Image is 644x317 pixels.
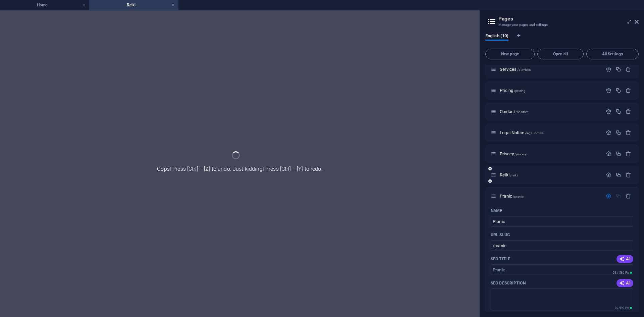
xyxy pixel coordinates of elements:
div: Contact/contact [498,109,602,114]
div: Remove [626,130,631,136]
div: Remove [626,151,631,157]
span: Pricing [500,88,526,93]
label: The page title in search results and browser tabs [491,256,510,262]
div: Settings [606,66,611,72]
div: Settings [606,109,611,114]
h4: Reiki [89,1,178,9]
span: 0 / 990 Px [615,306,629,310]
span: English (10) [485,32,508,41]
div: Duplicate [615,66,621,72]
span: Open all [540,52,581,56]
div: Duplicate [615,130,621,136]
div: Duplicate [615,88,621,93]
span: Click to open page [500,172,518,177]
div: Settings [606,151,611,157]
label: The text in search results and social media [491,280,526,286]
span: AI [619,280,631,286]
span: /pranic [513,195,524,198]
span: /privacy [515,152,527,156]
p: URL SLUG [491,232,510,237]
div: Settings [606,130,611,136]
label: Last part of the URL for this page [491,232,510,237]
input: Last part of the URL for this page Last part of the URL for this page [491,240,633,251]
p: SEO Title [491,256,510,262]
div: Language Tabs [485,33,639,46]
span: Legal Notice [500,130,543,135]
div: Pricing/pricing [498,88,602,93]
div: Reiki/reiki [498,173,602,177]
span: New page [488,52,532,56]
div: Remove [626,172,631,178]
span: /pricing [514,89,526,93]
span: /contact [516,110,528,114]
button: All Settings [586,49,639,59]
p: Name [491,208,502,213]
div: Duplicate [615,109,621,114]
button: New page [485,49,535,59]
span: Services [500,67,531,72]
span: Calculated pixel length in search results [611,270,633,275]
button: Open all [537,49,584,59]
span: 58 / 580 Px [613,271,629,274]
button: AI [616,279,633,287]
p: SEO Description [491,280,526,286]
h3: Manage your pages and settings [498,22,625,28]
textarea: The text in search results and social media The text in search results and social media [491,288,633,310]
div: Remove [626,193,631,199]
div: Privacy/privacy [498,152,602,156]
span: /legal-notice [525,131,544,135]
div: Remove [626,66,631,72]
div: Remove [626,109,631,114]
div: Legal Notice/legal-notice [498,130,602,135]
h2: Pages [498,16,639,22]
input: The page title in search results and browser tabs The page title in search results and browser tabs [491,264,633,275]
div: Pranic/pranic [498,194,602,198]
span: Pranic [500,194,524,199]
span: /services [517,68,531,71]
button: AI [616,255,633,263]
span: /reiki [510,173,518,177]
div: Services/services [498,67,602,71]
div: Duplicate [615,172,621,178]
span: Click to open page [500,109,528,114]
div: Settings [606,88,611,93]
span: AI [619,256,631,262]
span: All Settings [589,52,636,56]
div: Duplicate [615,151,621,157]
span: Click to open page [500,151,527,156]
span: Calculated pixel length in search results [613,306,633,310]
div: Settings [606,193,611,199]
div: Remove [626,88,631,93]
